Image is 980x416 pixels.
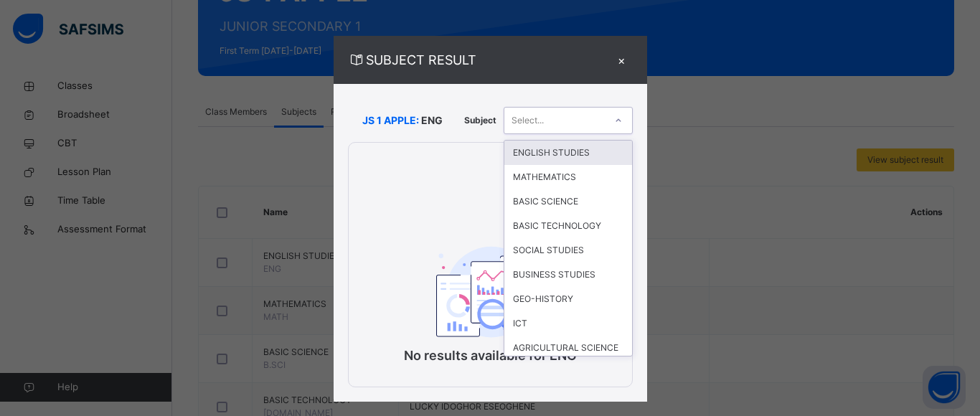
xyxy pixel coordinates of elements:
div: GEO-HISTORY [504,287,632,311]
div: BUSINESS STUDIES [504,263,632,287]
div: SOCIAL STUDIES [504,238,632,263]
span: ENG [421,113,443,128]
p: No results available for ENG [349,346,632,365]
div: Select... [512,107,544,134]
span: JS 1 APPLE: [362,113,419,128]
div: AGRICULTURAL SCIENCE [504,336,632,360]
span: SUBJECT RESULT [348,50,611,70]
img: classEmptyState.7d4ec5dc6d57f4e1adfd249b62c1c528.svg [436,244,544,339]
div: ICT [504,311,632,336]
span: Subject [464,114,496,127]
div: MATHEMATICS [504,165,632,189]
div: No results available for ENG [349,205,632,387]
div: × [611,50,633,70]
div: ENGLISH STUDIES [504,141,632,165]
div: BASIC TECHNOLOGY [504,214,632,238]
div: BASIC SCIENCE [504,189,632,214]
